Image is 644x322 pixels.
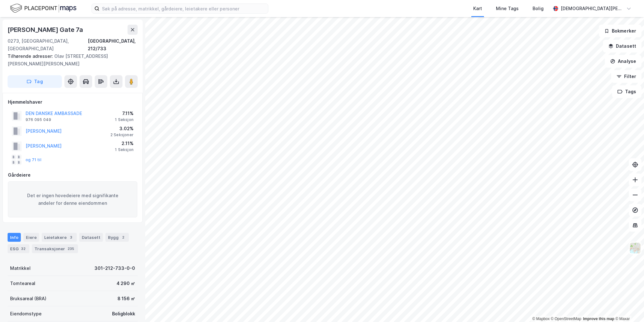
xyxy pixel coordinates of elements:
div: Boligblokk [112,310,135,318]
div: 3.02% [110,125,134,132]
div: 235 [66,246,75,252]
div: Bruksareal (BRA) [10,295,46,302]
div: Bygg [105,233,129,242]
div: 301-212-733-0-0 [94,264,135,272]
div: 7.11% [115,110,134,117]
div: Matrikkel [10,264,31,272]
div: Leietakere [42,233,77,242]
div: 0273, [GEOGRAPHIC_DATA], [GEOGRAPHIC_DATA] [8,37,88,52]
div: 2 [120,234,126,240]
div: Eiere [23,233,39,242]
div: 1 Seksjon [115,117,134,122]
div: 976 095 049 [26,117,51,122]
div: [DEMOGRAPHIC_DATA][PERSON_NAME] [561,5,624,12]
div: 32 [20,246,27,252]
span: Tilhørende adresser: [8,53,54,59]
div: 2 Seksjoner [110,132,134,137]
div: Info [8,233,21,242]
img: logo.f888ab2527a4732fd821a326f86c7f29.svg [10,3,76,14]
div: Eiendomstype [10,310,42,318]
div: 1 Seksjon [115,147,134,152]
div: Datasett [79,233,103,242]
div: Olav [STREET_ADDRESS][PERSON_NAME][PERSON_NAME] [8,52,133,68]
div: 3 [68,234,74,240]
iframe: Chat Widget [612,292,644,322]
div: [GEOGRAPHIC_DATA], 212/733 [88,37,138,52]
img: Z [629,242,641,254]
button: Datasett [603,40,641,52]
button: Tags [612,85,641,98]
div: 4 290 ㎡ [116,280,135,287]
div: Kart [473,5,482,12]
div: 8 156 ㎡ [117,295,135,302]
div: Mine Tags [496,5,519,12]
a: Mapbox [532,317,550,321]
a: Improve this map [583,317,614,321]
input: Søk på adresse, matrikkel, gårdeiere, leietakere eller personer [99,4,268,13]
a: OpenStreetMap [551,317,581,321]
button: Filter [611,70,641,83]
div: Tomteareal [10,280,35,287]
div: [PERSON_NAME] Gate 7a [8,25,84,35]
div: Hjemmelshaver [8,98,137,106]
div: ESG [8,244,29,253]
div: Bolig [533,5,544,12]
button: Bokmerker [599,25,641,37]
div: Transaksjoner [32,244,78,253]
button: Analyse [605,55,641,68]
div: Det er ingen hovedeiere med signifikante andeler for denne eiendommen [8,181,137,217]
div: Gårdeiere [8,171,137,179]
div: 2.11% [115,140,134,147]
button: Tag [8,75,62,88]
